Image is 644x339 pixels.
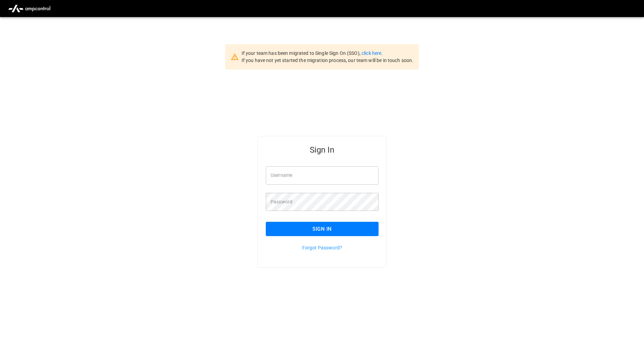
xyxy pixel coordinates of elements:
[5,2,53,15] img: ampcontrol.io logo
[266,222,379,236] button: Sign In
[242,50,362,56] span: If your team has been migrated to Single Sign On (SSO),
[362,50,383,56] a: click here.
[266,144,379,155] h5: Sign In
[266,244,379,251] p: Forgot Password?
[242,58,414,63] span: If you have not yet started the migration process, our team will be in touch soon.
